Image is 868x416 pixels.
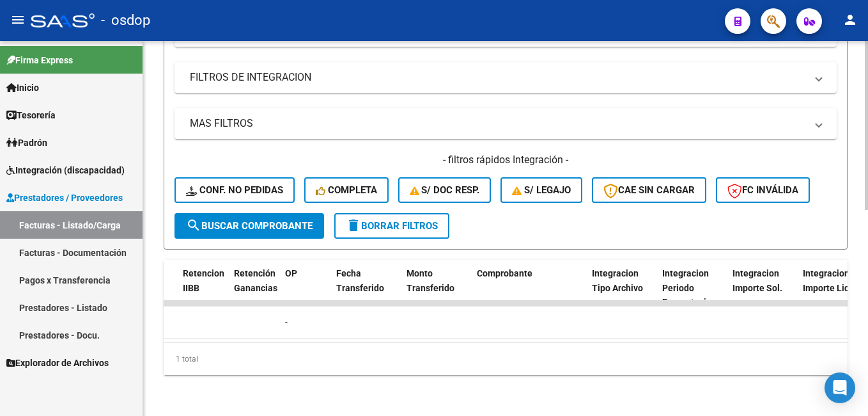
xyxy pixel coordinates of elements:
span: Completa [316,184,377,196]
datatable-header-cell: Monto Transferido [401,260,472,316]
button: Borrar Filtros [334,213,449,239]
datatable-header-cell: Integracion Tipo Archivo [587,260,657,316]
datatable-header-cell: Integracion Periodo Presentacion [657,260,727,316]
mat-icon: delete [346,218,361,233]
span: Tesorería [6,108,56,122]
datatable-header-cell: Comprobante [472,260,587,316]
button: Buscar Comprobante [174,213,324,239]
span: Padrón [6,136,47,150]
span: Comprobante [477,268,532,278]
datatable-header-cell: Retención Ganancias [229,260,280,316]
span: Firma Express [6,53,73,67]
span: Conf. no pedidas [186,184,283,196]
div: Open Intercom Messenger [825,372,855,403]
button: FC Inválida [716,177,810,203]
span: Integración (discapacidad) [6,163,125,177]
button: Conf. no pedidas [174,177,295,203]
mat-panel-title: FILTROS DE INTEGRACION [190,70,806,84]
button: S/ Doc Resp. [398,177,492,203]
span: CAE SIN CARGAR [603,184,695,196]
span: Monto Transferido [407,268,454,293]
span: Explorador de Archivos [6,356,109,370]
mat-expansion-panel-header: MAS FILTROS [174,108,837,139]
span: Integracion Periodo Presentacion [662,268,717,308]
datatable-header-cell: Retencion IIBB [178,260,229,316]
span: Borrar Filtros [346,220,438,232]
span: Fecha Transferido [336,268,384,293]
span: - osdop [101,6,150,35]
mat-panel-title: MAS FILTROS [190,116,806,131]
button: CAE SIN CARGAR [592,177,706,203]
span: Buscar Comprobante [186,220,313,232]
span: FC Inválida [727,184,798,196]
datatable-header-cell: OP [280,260,331,316]
span: OP [285,268,297,278]
mat-expansion-panel-header: FILTROS DE INTEGRACION [174,62,837,93]
mat-icon: person [842,12,858,28]
button: Completa [304,177,389,203]
span: Integracion Importe Liq. [803,268,852,293]
span: Retención Ganancias [234,268,277,293]
span: S/ Doc Resp. [410,184,480,196]
datatable-header-cell: Integracion Importe Liq. [798,260,868,316]
span: Prestadores / Proveedores [6,191,123,205]
mat-icon: menu [10,12,26,28]
span: Retencion IIBB [183,268,224,293]
datatable-header-cell: Fecha Transferido [331,260,401,316]
span: S/ legajo [512,184,571,196]
button: S/ legajo [500,177,582,203]
span: Inicio [6,81,39,95]
span: Integracion Tipo Archivo [592,268,643,293]
mat-icon: search [186,218,201,233]
span: Integracion Importe Sol. [732,268,782,293]
datatable-header-cell: Integracion Importe Sol. [727,260,798,316]
div: 1 total [164,343,848,375]
h4: - filtros rápidos Integración - [174,153,837,167]
span: - [285,317,288,327]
